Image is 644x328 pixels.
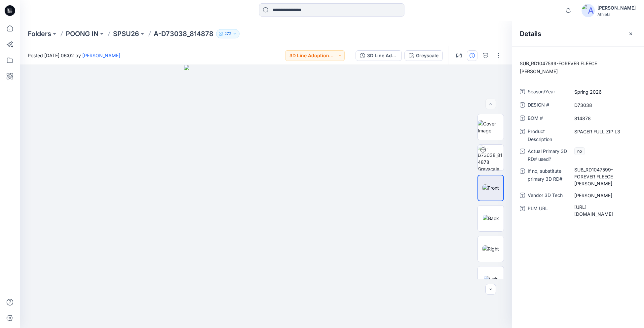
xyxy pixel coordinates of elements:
[216,29,240,38] button: 272
[574,102,632,109] span: D73038
[597,12,636,17] div: Athleta
[574,204,632,217] span: https://plmprod.gapinc.com/WebAccess/login.html#URL=C118203965
[416,52,438,59] div: Greyscale
[528,127,567,143] span: Product Description
[528,88,567,97] span: Season/Year
[582,4,595,17] img: avatar
[528,167,567,187] span: If no, substitute primary 3D RD#
[528,191,567,201] span: Vendor 3D Tech
[528,114,567,123] span: BOM #
[478,145,504,170] img: A-D73038_814878 Greyscale
[483,215,499,222] img: Back
[482,184,499,191] img: Front
[528,147,567,163] span: Actual Primary 3D RD# used?
[574,166,632,187] span: SUB_RD1047599-FOREVER FLEECE Heather Breathable
[574,192,632,199] span: Nick
[478,120,504,134] img: Cover Image
[574,115,632,122] span: 814878
[482,245,499,252] img: Right
[367,52,398,59] div: 3D Line Adoption (Vendor)
[484,276,498,283] img: Left
[184,65,348,328] img: eyJhbGciOiJIUzI1NiIsImtpZCI6IjAiLCJzbHQiOiJzZXMiLCJ0eXAiOiJKV1QifQ.eyJkYXRhIjp7InR5cGUiOiJzdG9yYW...
[574,128,632,135] span: SPACER FULL ZIP L3
[28,52,120,59] span: Posted [DATE] 06:02 by
[574,147,585,155] span: no
[224,30,231,37] p: 272
[520,30,541,38] h2: Details
[574,88,632,95] span: Spring 2026
[66,29,98,38] a: POONG IN
[356,50,402,61] button: 3D Line Adoption (Vendor)
[512,60,644,75] p: SUB_RD1047599-FOREVER FLEECE [PERSON_NAME]
[528,101,567,110] span: DESIGN #
[154,29,213,38] p: A-D73038_814878
[82,53,120,58] a: [PERSON_NAME]
[467,50,477,61] button: Details
[113,29,139,38] a: SPSU26
[597,4,636,12] div: [PERSON_NAME]
[28,29,51,38] a: Folders
[404,50,443,61] button: Greyscale
[528,205,567,218] span: PLM URL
